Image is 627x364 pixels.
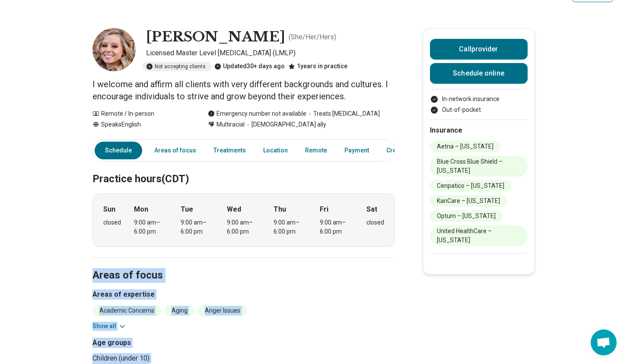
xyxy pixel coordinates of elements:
a: Areas of focus [149,142,201,159]
img: Jessica Hickman, Licensed Master Level Psychologist (LMLP) [92,28,136,71]
strong: Tue [181,204,193,215]
div: Speaks English [92,120,191,129]
a: Payment [339,142,374,159]
li: United HealthCare – [US_STATE] [430,225,528,246]
div: Emergency number not available [208,109,306,118]
span: [DEMOGRAPHIC_DATA] ally [245,120,326,129]
div: closed [366,218,384,227]
span: Multiracial [216,120,245,129]
strong: Fri [320,204,328,215]
h3: Age groups [92,338,240,348]
button: Show all [92,322,127,331]
li: Cenpatico – [US_STATE] [430,180,511,192]
div: closed [103,218,121,227]
div: When does the program meet? [92,193,395,247]
span: Treats [MEDICAL_DATA] [306,109,380,118]
a: Schedule online [430,63,528,84]
li: Optum – [US_STATE] [430,210,503,222]
div: Updated 30+ days ago [214,62,285,71]
div: 9:00 am – 6:00 pm [320,218,353,236]
div: 1 years in practice [288,62,347,71]
strong: Sun [103,204,115,215]
ul: Payment options [430,95,528,114]
button: Callprovider [430,39,528,60]
a: Remote [300,142,332,159]
li: Anger Issues [198,305,247,317]
a: Schedule [95,142,142,159]
h1: [PERSON_NAME] [146,28,285,46]
a: Location [258,142,293,159]
div: Remote / In-person [92,109,191,118]
p: ( She/Her/Hers ) [289,32,336,42]
strong: Mon [134,204,148,215]
div: 9:00 am – 6:00 pm [134,218,167,236]
h2: Practice hours (CDT) [92,151,395,187]
div: 9:00 am – 6:00 pm [227,218,260,236]
li: KanCare – [US_STATE] [430,195,507,207]
li: Academic Concerns [92,305,161,317]
a: Credentials [381,142,424,159]
p: I welcome and affirm all clients with very different backgrounds and cultures. I encourage indivi... [92,78,395,102]
li: Children (under 10) [92,353,240,364]
div: 9:00 am – 6:00 pm [274,218,307,236]
strong: Sat [366,204,377,215]
li: Out-of-pocket [430,105,528,114]
li: Aging [165,305,194,317]
a: Treatments [208,142,251,159]
div: Open chat [591,329,617,355]
h2: Areas of focus [92,247,395,283]
li: In-network insurance [430,95,528,104]
p: Licensed Master Level [MEDICAL_DATA] (LMLP) [146,48,395,58]
h3: Areas of expertise [92,289,395,300]
h2: Insurance [430,125,528,136]
div: 9:00 am – 6:00 pm [181,218,214,236]
strong: Thu [274,204,286,215]
li: Blue Cross Blue Shield – [US_STATE] [430,156,528,177]
strong: Wed [227,204,241,215]
div: Not accepting clients [143,62,211,71]
li: Aetna – [US_STATE] [430,141,500,152]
